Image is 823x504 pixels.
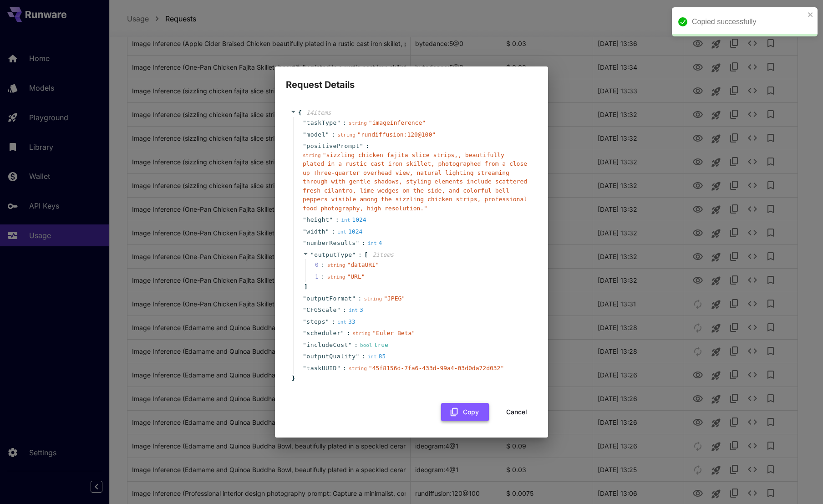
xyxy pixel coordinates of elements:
span: [ [364,250,368,260]
span: : [358,294,362,303]
span: : [362,352,366,361]
span: : [335,215,339,224]
span: string [352,331,371,336]
span: int [368,354,377,360]
span: outputType [314,251,352,258]
span: : [362,239,366,248]
span: " [303,119,306,126]
span: " [310,251,314,258]
span: 2 item s [372,251,394,258]
span: " imageInference " [369,119,426,126]
span: steps [306,317,325,326]
span: " [303,318,306,325]
span: " [348,341,352,348]
span: int [341,217,350,223]
span: " [303,239,306,246]
span: model [306,130,325,139]
span: scheduler [306,329,340,338]
span: : [354,341,358,350]
span: " URL " [347,273,365,280]
span: CFGScale [306,305,337,315]
span: " [303,216,306,223]
button: Copy [441,403,489,422]
span: outputQuality [306,352,356,361]
span: string [303,153,321,158]
span: string [327,274,345,280]
span: numberResults [306,239,356,248]
span: " [303,143,306,149]
span: " [356,353,360,360]
span: " [303,330,306,336]
span: " [303,306,306,313]
span: includeCost [306,341,348,350]
span: " [303,353,306,360]
span: " [337,306,340,313]
span: : [343,364,346,373]
span: " [352,295,356,302]
div: : [321,260,325,270]
span: " JPEG " [384,295,405,302]
span: string [349,366,367,372]
span: 0 [315,260,327,270]
span: " rundiffusion:120@100 " [357,131,436,138]
span: : [347,329,351,338]
span: : [358,250,362,260]
span: positivePrompt [306,142,360,151]
span: 14 item s [306,109,331,116]
span: " [325,131,329,138]
div: 4 [368,239,382,248]
span: " [337,365,340,372]
button: Cancel [496,403,537,422]
span: " [325,228,329,235]
div: 33 [337,317,356,326]
span: " [303,365,306,372]
span: : [331,227,335,236]
span: " 45f8156d-7fa6-433d-99a4-03d0da72d032 " [369,365,504,372]
span: 1 [315,272,327,281]
span: { [298,108,302,117]
span: taskType [306,118,337,127]
span: " dataURI " [347,261,379,268]
span: " [303,131,306,138]
div: 1024 [341,215,366,224]
div: 85 [368,352,386,361]
span: : [343,305,346,315]
div: 3 [349,305,363,315]
span: " [325,318,329,325]
span: : [331,317,335,326]
span: int [349,307,358,313]
span: " [303,295,306,302]
span: : [331,130,335,139]
div: : [321,272,325,281]
span: string [364,296,382,302]
span: : [366,142,369,151]
span: int [337,319,346,325]
span: string [327,262,345,268]
span: " [337,119,340,126]
span: ] [303,282,308,291]
span: " [329,216,333,223]
span: } [290,374,295,383]
span: : [343,118,346,127]
span: outputFormat [306,294,352,303]
div: true [360,341,388,350]
span: " [352,251,356,258]
span: string [337,132,356,138]
span: " Euler Beta " [372,330,415,336]
span: " [303,228,306,235]
span: int [368,240,377,246]
div: Copied successfully [692,16,805,27]
h2: Request Details [275,66,548,92]
span: string [349,120,367,126]
span: int [337,229,346,235]
span: bool [360,342,372,348]
span: taskUUID [306,364,337,373]
span: " sizzling chicken fajita slice strips,, beautifully plated in a rustic cast iron skillet, photog... [303,152,527,212]
span: " [360,143,363,149]
div: 1024 [337,227,362,236]
span: " [303,341,306,348]
span: height [306,215,329,224]
span: " [340,330,344,336]
button: close [808,11,814,18]
span: " [356,239,360,246]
